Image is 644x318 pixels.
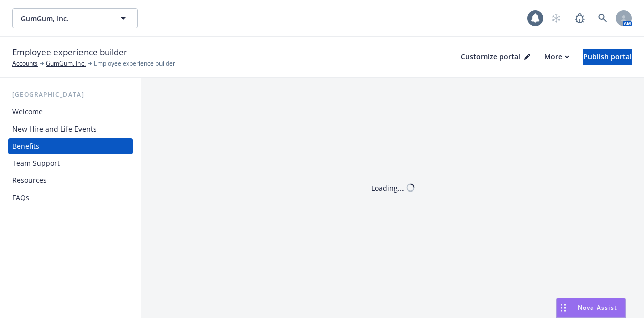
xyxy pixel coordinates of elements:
[12,8,138,28] button: GumGum, Inc.
[12,172,47,188] div: Resources
[593,8,613,28] a: Search
[94,59,175,68] span: Employee experience builder
[12,46,127,59] span: Employee experience builder
[8,104,133,120] a: Welcome
[12,59,38,68] a: Accounts
[556,298,626,318] button: Nova Assist
[8,121,133,137] a: New Hire and Life Events
[12,189,29,206] div: FAQs
[583,49,632,65] button: Publish portal
[8,90,133,100] div: [GEOGRAPHIC_DATA]
[12,155,60,171] div: Team Support
[583,49,632,65] div: Publish portal
[578,303,617,312] span: Nova Assist
[461,49,530,65] div: Customize portal
[8,155,133,171] a: Team Support
[8,189,133,206] a: FAQs
[570,8,590,28] a: Report a Bug
[12,104,43,120] div: Welcome
[546,8,567,28] a: Start snowing
[21,13,108,24] span: GumGum, Inc.
[532,49,581,65] button: More
[461,49,530,65] button: Customize portal
[12,138,39,154] div: Benefits
[46,59,86,68] a: GumGum, Inc.
[12,121,97,137] div: New Hire and Life Events
[8,172,133,188] a: Resources
[544,49,569,65] div: More
[8,138,133,154] a: Benefits
[371,182,404,193] div: Loading...
[557,298,570,317] div: Drag to move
